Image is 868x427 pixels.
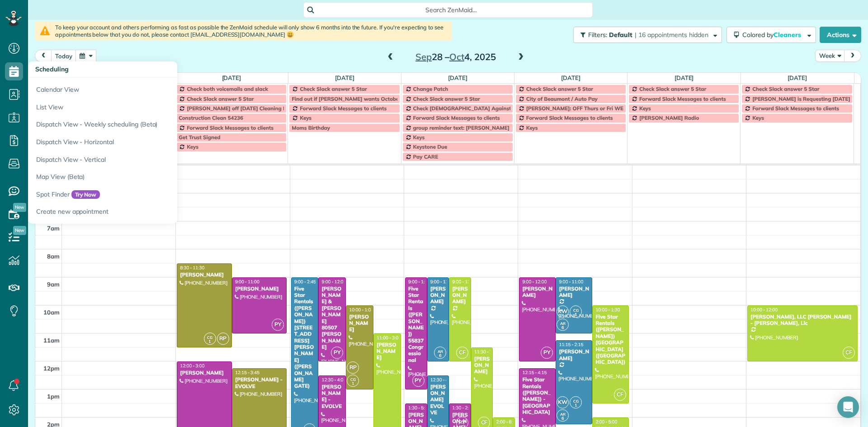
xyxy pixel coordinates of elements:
span: Keystone Due [413,143,448,150]
span: 12:00 - 3:00 [180,363,204,369]
span: PY [412,375,425,387]
span: group reminder text: [PERSON_NAME] [413,124,509,131]
small: 6 [557,324,568,332]
button: next [844,50,861,62]
div: [PERSON_NAME] EVOLVE [430,384,447,416]
span: Check Slack answer 5 Star [413,95,480,102]
button: prev [35,50,52,62]
span: 2:00 - 5:00 [595,419,617,425]
span: Moms Birthday [292,124,330,131]
span: 1:30 - 2:30 [452,405,474,411]
span: CG [573,308,579,313]
span: Find out if [PERSON_NAME] wants October she cancels [292,95,431,102]
small: 6 [434,352,446,360]
span: PY [272,319,284,331]
span: Keys [526,124,538,131]
span: Check both voicemails and slack [187,85,268,92]
small: 1 [347,380,359,388]
h2: 28 – 4, 2025 [399,52,512,62]
span: New [13,226,26,235]
span: 9:00 - 1:00 [408,279,430,285]
span: 12:15 - 3:45 [235,370,259,375]
a: [DATE] [335,74,354,81]
span: Pay CARE [413,153,438,160]
span: [PERSON_NAME] Radio [639,114,699,121]
span: 10:00 - 1:00 [349,307,373,313]
span: Oct [449,51,464,62]
span: 10am [43,309,60,316]
span: 1pm [47,393,60,400]
span: 9:00 - 12:00 [452,279,476,285]
span: 9:00 - 12:00 [430,279,455,285]
span: 9:00 - 11:00 [235,279,259,285]
span: 9:00 - 2:45 [294,279,316,285]
a: Dispatch View - Horizontal [28,133,254,151]
button: Week [815,50,845,62]
div: [PERSON_NAME] [179,370,229,376]
span: AR [438,349,443,354]
a: Dispatch View - Weekly scheduling (Beta) [28,116,254,133]
span: CF [456,347,468,359]
span: 8:30 - 11:30 [180,265,204,271]
small: 6 [557,414,568,423]
span: CG [207,335,212,340]
a: Spot FinderTry Now [28,186,254,203]
span: KW [557,396,569,408]
span: Forward Slack Messages to clients [413,114,500,121]
button: Filters: Default | 16 appointments hidden [573,27,722,43]
span: Change Patch [413,85,448,92]
div: [PERSON_NAME] [235,286,284,292]
span: PY [541,347,553,359]
span: Filters: [588,31,607,39]
div: Five Star Rentals ([PERSON_NAME]) [STREET_ADDRESS][PERSON_NAME] ([PERSON_NAME] GATE) [294,286,316,389]
span: Check [DEMOGRAPHIC_DATA] Against Spreadsheet [413,105,544,112]
span: 9am [47,281,60,288]
span: RP [217,333,229,345]
div: Five Star Rentals ([PERSON_NAME]) - [GEOGRAPHIC_DATA] [522,376,553,415]
span: AR [560,321,566,326]
a: List View [28,99,254,116]
span: Colored by [742,31,804,39]
span: CF [614,389,626,401]
span: 11:30 - 2:30 [474,349,499,355]
a: [DATE] [222,74,241,81]
span: 11am [43,337,60,344]
span: Check Slack answer 5 Star [300,85,367,92]
div: [PERSON_NAME] - EVOLVE [321,384,343,410]
div: [PERSON_NAME], LLC [PERSON_NAME] - [PERSON_NAME], Llc [750,314,855,327]
span: Forward Slack Messages to clients [526,114,613,121]
span: Try Now [71,190,100,199]
span: Forward Slack Messages to clients [187,124,274,131]
span: Construction Clean 54236 [179,114,243,121]
div: To keep your account and others performing as fast as possible the ZenMaid schedule will only sho... [35,22,452,40]
span: Keys [639,105,651,112]
span: Check Slack answer 5 Star [639,85,706,92]
small: 1 [204,338,216,346]
span: [PERSON_NAME] off [DATE] Cleaning Restaurant [187,105,311,112]
span: 12pm [43,365,60,372]
div: [PERSON_NAME] [452,286,468,305]
div: [PERSON_NAME] [179,272,229,278]
div: Five Star Rentals ([PERSON_NAME]) 55837 Congressional [408,286,425,364]
span: City of Beaumont / Auto Pay [526,95,598,102]
a: Dispatch View - Vertical [28,151,254,169]
span: 12:15 - 4:15 [522,370,547,375]
span: 1:30 - 5:00 [408,405,430,411]
span: CG [350,377,356,382]
div: Five Star Rentals ([PERSON_NAME]) [GEOGRAPHIC_DATA] ([GEOGRAPHIC_DATA]) [595,314,626,366]
div: [PERSON_NAME] [430,286,447,305]
span: Default [609,31,633,39]
a: [DATE] [561,74,580,81]
div: [PERSON_NAME] - EVOLVE [235,376,284,389]
span: Keys [300,114,311,121]
span: CF [843,347,855,359]
div: [PERSON_NAME] [558,286,590,299]
button: today [51,50,76,62]
span: 11:15 - 2:15 [559,342,583,347]
span: 10:00 - 1:30 [595,307,620,313]
span: 12:30 - 4:00 [321,377,346,383]
span: New [13,203,26,212]
button: Colored byCleaners [726,27,816,43]
span: Check Slack answer 5 Star [526,85,593,92]
span: 9:00 - 12:00 [522,279,547,285]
